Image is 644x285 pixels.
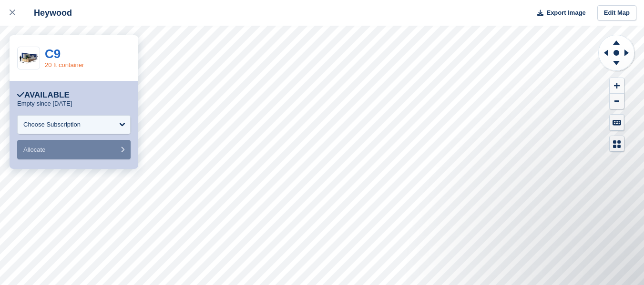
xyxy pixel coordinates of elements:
button: Export Image [532,5,586,21]
div: Available [17,90,70,100]
div: Choose Subscription [23,120,81,129]
button: Zoom Out [610,94,624,109]
p: Empty since [DATE] [17,100,72,108]
img: 20-ft-container.jpg [18,50,40,67]
button: Zoom In [610,78,624,94]
a: 20 ft container [45,61,84,69]
button: Map Legend [610,136,624,152]
span: Allocate [23,146,45,153]
button: Keyboard Shortcuts [610,115,624,130]
a: Edit Map [597,5,636,21]
a: C9 [45,47,61,61]
span: Export Image [546,8,585,18]
button: Allocate [17,140,131,159]
div: Heywood [25,7,72,19]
